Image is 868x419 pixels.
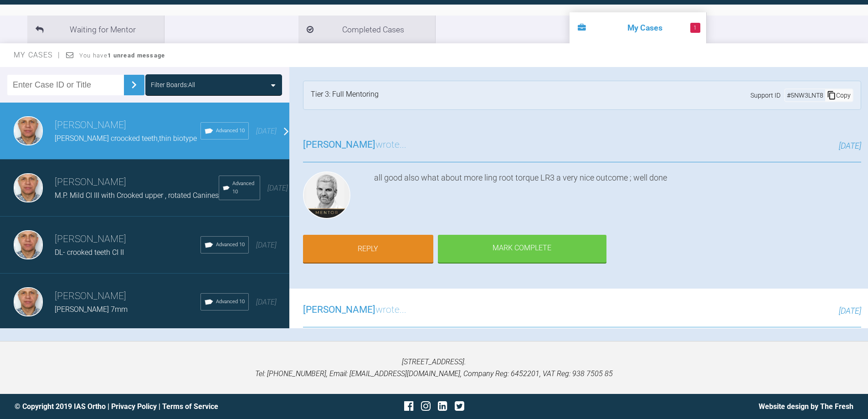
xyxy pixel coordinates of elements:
[55,289,200,304] h3: [PERSON_NAME]
[839,141,861,150] span: [DATE]
[55,118,200,133] h3: [PERSON_NAME]
[374,171,861,222] div: all good also what about more ling root torque LR3 a very nice outcome ; well done
[256,298,277,306] span: [DATE]
[303,171,350,219] img: Ross Hobson
[7,75,124,95] input: Enter Case ID or Title
[14,287,43,316] img: Dominik Lis
[14,116,43,145] img: Dominik Lis
[14,173,43,202] img: Dominik Lis
[55,191,219,200] span: M.P. Mild CI III with Crooked upper , rotated Canines
[55,134,197,143] span: [PERSON_NAME] croocked teeth,thin biotype
[303,302,406,318] h3: wrote...
[216,298,245,306] span: Advanced 10
[311,88,379,102] div: Tier 3: Full Mentoring
[256,127,277,135] span: [DATE]
[27,16,164,43] li: Waiting for Mentor
[14,51,61,59] span: My Cases
[825,89,853,101] div: Copy
[55,248,124,257] span: DL- crooked teeth CI II
[267,184,288,192] span: [DATE]
[438,235,606,263] div: Mark Complete
[785,90,825,100] div: # 5NW3LNT8
[750,90,781,100] span: Support ID
[839,306,861,316] span: [DATE]
[14,230,43,259] img: Dominik Lis
[151,80,195,90] div: Filter Boards: All
[216,127,245,135] span: Advanced 10
[303,235,433,263] a: Reply
[298,16,435,43] li: Completed Cases
[111,402,157,411] a: Privacy Policy
[216,241,245,249] span: Advanced 10
[690,23,700,33] span: 1
[303,304,375,315] span: [PERSON_NAME]
[303,139,375,150] span: [PERSON_NAME]
[15,356,853,379] p: [STREET_ADDRESS]. Tel: [PHONE_NUMBER], Email: [EMAIL_ADDRESS][DOMAIN_NAME], Company Reg: 6452201,...
[256,241,277,249] span: [DATE]
[15,401,294,413] div: © Copyright 2019 IAS Ortho | |
[127,78,141,92] img: chevronRight.28bd32b0.svg
[79,52,165,59] span: You have
[570,12,706,43] li: My Cases
[232,180,256,196] span: Advanced 10
[759,402,853,411] a: Website design by The Fresh
[162,402,218,411] a: Terms of Service
[303,137,406,153] h3: wrote...
[55,232,200,247] h3: [PERSON_NAME]
[55,305,128,314] span: [PERSON_NAME] 7mm
[55,175,219,190] h3: [PERSON_NAME]
[108,52,165,59] strong: 1 unread message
